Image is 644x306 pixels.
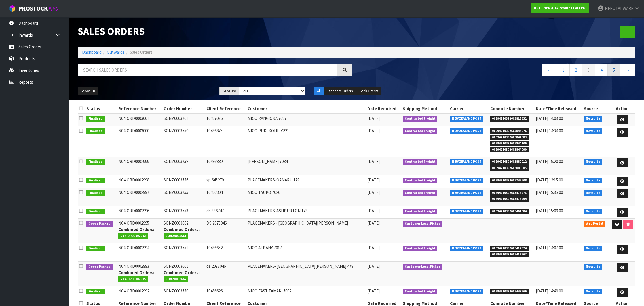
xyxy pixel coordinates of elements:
[620,64,635,76] a: →
[536,288,563,294] span: [DATE] 14:49:00
[78,26,352,37] h1: Sales Orders
[403,128,438,134] span: Contracted Freight
[205,104,246,113] th: Client Reference
[490,159,529,165] span: 00894210392603880012
[205,219,246,243] td: DS 2073046
[584,289,602,294] span: Netsuite
[164,270,200,275] strong: Combined Orders:
[534,104,582,113] th: Date/Time Released
[86,159,105,165] span: Finalised
[403,221,443,227] span: Customer Local Pickup
[246,104,366,113] th: Customer
[584,178,602,183] span: Netsuite
[605,6,633,11] span: NEROTAPWARE
[162,219,205,243] td: SONZ0003662
[490,252,529,257] span: 00894210392603412367
[246,219,366,243] td: PLACEMAKERS - [GEOGRAPHIC_DATA][PERSON_NAME]
[117,157,162,175] td: N04-ORD0002999
[367,116,380,121] span: [DATE]
[118,276,148,282] span: N04-ORD0002995
[162,157,205,175] td: SONZ0003758
[582,104,609,113] th: Source
[117,262,162,286] td: N04-ORD0002993
[118,270,154,275] strong: Combined Orders:
[86,116,105,122] span: Finalised
[490,246,529,251] span: 00894210392603412374
[536,128,563,133] span: [DATE] 14:34:00
[489,104,535,113] th: Connote Number
[582,64,595,76] a: 3
[403,209,438,214] span: Contracted Freight
[205,114,246,126] td: 10487036
[609,104,635,113] th: Action
[205,188,246,206] td: 10486804
[490,135,529,140] span: 00894210392603844083
[118,233,148,239] span: N04-ORD0002993
[205,262,246,286] td: ds 2073046
[449,104,489,113] th: Carrier
[86,221,113,227] span: Goods Packed
[9,5,16,12] img: cube-alt.png
[246,188,366,206] td: MICO TAUPO 7026
[584,190,602,196] span: Netsuite
[162,262,205,286] td: SONZ0003661
[86,128,105,134] span: Finalised
[403,178,438,183] span: Contracted Freight
[450,246,484,251] span: NEW ZEALAND POST
[324,87,356,96] button: Standard Orders
[536,245,563,250] span: [DATE] 14:07:00
[542,64,557,76] a: ←
[534,5,586,10] strong: N04 - NERO TAPWARE LIMITED
[162,114,205,126] td: SONZ0003761
[86,289,105,294] span: Finalised
[86,246,105,251] span: Finalised
[403,190,438,196] span: Contracted Freight
[82,49,102,55] a: Dashboard
[246,243,366,262] td: MICO ALBANY 7017
[490,141,529,146] span: 00894210392603844106
[246,114,366,126] td: MICO RANGIORA 7087
[403,159,438,165] span: Contracted Freight
[367,190,380,195] span: [DATE]
[367,177,380,183] span: [DATE]
[86,178,105,183] span: Finalised
[162,243,205,262] td: SONZ0003751
[367,159,380,164] span: [DATE]
[403,246,438,251] span: Contracted Freight
[118,227,154,232] strong: Combined Orders:
[162,206,205,219] td: SONZ0003753
[117,175,162,188] td: N04-ORD0002998
[361,64,636,78] nav: Page navigation
[366,104,401,113] th: Date Required
[569,64,582,76] a: 2
[557,64,570,76] a: 1
[584,246,602,251] span: Netsuite
[117,126,162,157] td: N04-ORD0003000
[356,87,381,96] button: Back Orders
[367,220,380,226] span: [DATE]
[205,286,246,299] td: 10486626
[403,264,443,270] span: Customer Local Pickup
[367,208,380,213] span: [DATE]
[584,209,602,214] span: Netsuite
[450,190,484,196] span: NEW ZEALAND POST
[367,263,380,269] span: [DATE]
[490,289,529,294] span: 00894210392603447369
[205,206,246,219] td: ds 336747
[490,116,529,122] span: 00894210392603815632
[584,128,602,134] span: Netsuite
[162,126,205,157] td: SONZ0003759
[246,262,366,286] td: PLACEMAKERS-[GEOGRAPHIC_DATA][PERSON_NAME] 479
[117,114,162,126] td: N04-ORD0003001
[164,233,188,239] span: SONZ0003661
[117,219,162,243] td: N04-ORD0002995
[205,157,246,175] td: 10486889
[536,190,563,195] span: [DATE] 15:35:00
[490,147,529,153] span: 00894210392603844090
[246,206,366,219] td: PLACEMAKERS-ASHBURTON 173
[49,6,58,12] small: WMS
[490,128,529,134] span: 00894210392603844076
[78,87,98,96] button: Show: 10
[18,5,48,12] span: ProStock
[130,49,153,55] span: Sales Orders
